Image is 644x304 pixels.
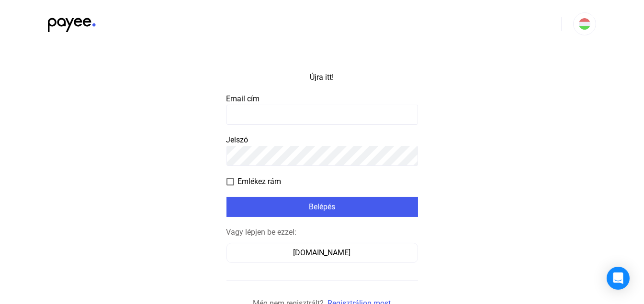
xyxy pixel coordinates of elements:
font: Belépés [309,202,335,211]
font: Emlékez rám [238,177,282,186]
button: Belépés [226,197,418,217]
font: Újra itt! [310,73,334,82]
button: [DOMAIN_NAME] [226,243,418,263]
img: HU [579,18,590,30]
img: black-payee-blue-dot.svg [48,12,96,32]
div: Open Intercom Messenger [607,267,630,290]
font: Email cím [226,94,260,103]
font: Jelszó [226,135,249,144]
font: [DOMAIN_NAME] [294,248,351,257]
button: HU [573,12,596,35]
a: [DOMAIN_NAME] [226,248,418,257]
font: Vagy lépjen be ezzel: [226,228,297,237]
